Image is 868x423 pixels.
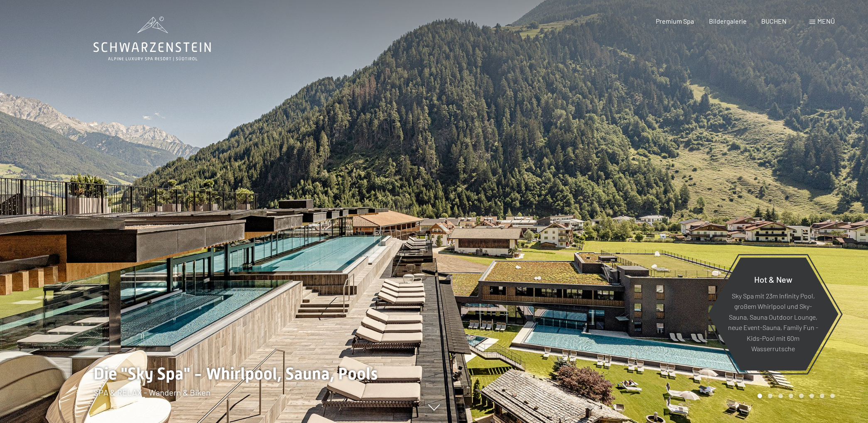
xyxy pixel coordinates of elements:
div: Carousel Page 5 [799,394,804,398]
div: Carousel Page 3 [778,394,783,398]
a: Premium Spa [656,17,694,25]
div: Carousel Page 1 (Current Slide) [758,394,762,398]
p: Sky Spa mit 23m Infinity Pool, großem Whirlpool und Sky-Sauna, Sauna Outdoor Lounge, neue Event-S... [728,290,818,354]
span: Menü [817,17,835,25]
div: Carousel Page 7 [820,394,824,398]
div: Carousel Page 8 [830,394,835,398]
a: Bildergalerie [709,17,747,25]
div: Carousel Page 2 [768,394,772,398]
div: Carousel Page 6 [809,394,814,398]
a: Hot & New Sky Spa mit 23m Infinity Pool, großem Whirlpool und Sky-Sauna, Sauna Outdoor Lounge, ne... [707,257,839,371]
a: BUCHEN [761,17,787,25]
span: Hot & New [754,274,792,284]
div: Carousel Page 4 [789,394,793,398]
div: Carousel Pagination [755,394,835,398]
